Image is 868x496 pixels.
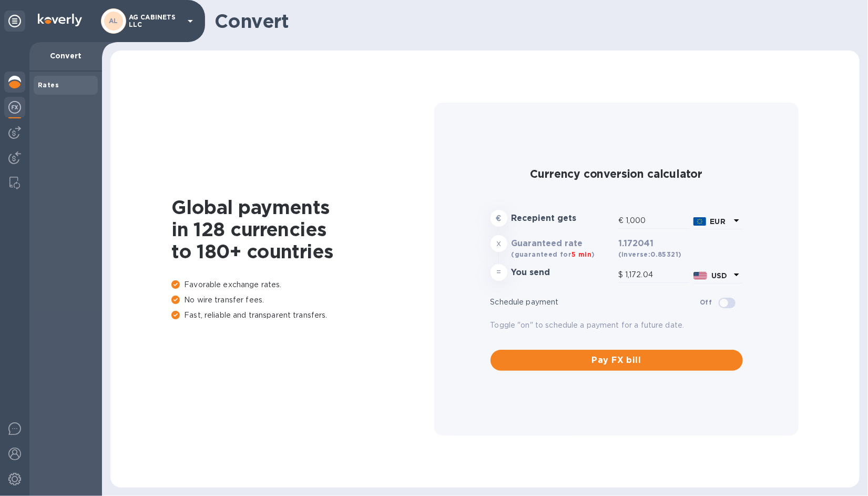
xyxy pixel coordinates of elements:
[109,17,118,25] b: AL
[38,14,82,26] img: Logo
[618,250,682,258] b: (inverse: 0.85321 )
[171,279,434,290] p: Favorable exchange rates.
[618,213,626,229] div: €
[171,295,434,306] p: No wire transfer fees.
[171,196,434,262] h1: Global payments in 128 currencies to 180+ countries
[491,264,507,281] div: =
[618,267,625,283] div: $
[711,271,727,280] b: USD
[626,213,689,229] input: Amount
[491,320,743,331] p: Toggle "on" to schedule a payment for a future date.
[171,310,434,321] p: Fast, reliable and transparent transfers.
[491,235,507,252] div: x
[8,101,21,114] img: Foreign exchange
[512,250,595,258] b: (guaranteed for )
[491,350,743,371] button: Pay FX bill
[625,267,689,283] input: Amount
[693,272,708,279] img: USD
[38,50,94,61] p: Convert
[512,239,614,249] h3: Guaranteed rate
[129,14,181,28] p: AG CABINETS LLC
[512,214,614,224] h3: Recepient gets
[491,297,700,308] p: Schedule payment
[491,167,743,180] h2: Currency conversion calculator
[512,268,614,278] h3: You send
[38,81,59,89] b: Rates
[710,217,726,226] b: EUR
[4,11,25,32] div: Unpin categories
[700,298,712,306] b: Off
[499,354,734,367] span: Pay FX bill
[618,239,743,249] h3: 1.172041
[496,214,501,222] strong: €
[215,10,851,32] h1: Convert
[572,250,592,258] span: 5 min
